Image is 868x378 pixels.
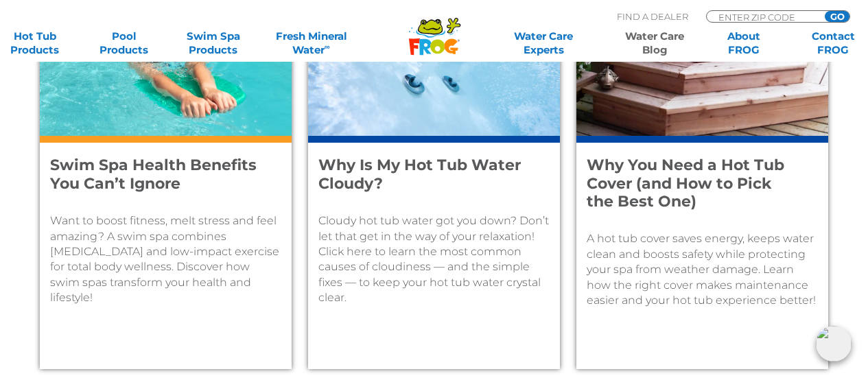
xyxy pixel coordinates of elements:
p: Want to boost fitness, melt stress and feel amazing? A swim spa combines [MEDICAL_DATA] and low-i... [50,213,281,305]
a: Water CareBlog [620,29,690,57]
sup: ∞ [325,42,330,51]
h4: Why You Need a Hot Tub Cover (and How to Pick the Best One) [587,156,799,211]
p: Find A Dealer [617,10,688,23]
input: Zip Code Form [717,11,810,23]
img: openIcon [816,326,852,362]
p: A hot tub cover saves energy, keeps water clean and boosts safety while protecting your spa from ... [587,231,818,308]
a: ContactFROG [799,29,868,57]
a: Water CareExperts [487,29,600,57]
h4: Swim Spa Health Benefits You Can’t Ignore [50,156,263,193]
a: Fresh MineralWater∞ [268,29,355,57]
a: AboutFROG [709,29,779,57]
h4: Why Is My Hot Tub Water Cloudy? [318,156,531,193]
a: Swim SpaProducts [178,29,248,57]
p: Cloudy hot tub water got you down? Don’t let that get in the way of your relaxation! Click here t... [318,213,550,305]
input: GO [825,11,849,22]
a: PoolProducts [89,29,159,57]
